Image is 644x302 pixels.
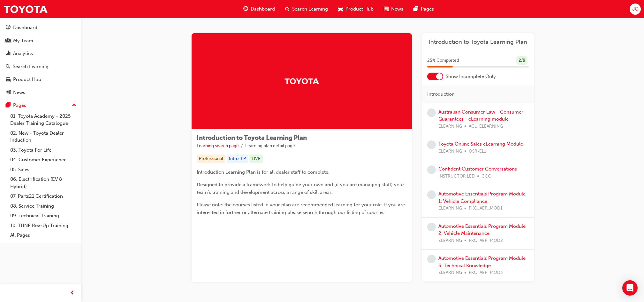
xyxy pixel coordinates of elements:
a: Automotive Essentials Program Module 1: Vehicle Compliance [438,191,526,204]
a: 06. Electrification (EV & Hybrid) [8,174,79,191]
a: 04. Customer Experience [8,155,79,165]
span: ELEARNING [438,123,462,130]
img: Trak [284,75,319,87]
span: learningRecordVerb_NONE-icon [427,223,436,231]
a: Introduction to Toyota Learning Plan [427,38,529,46]
span: chart-icon [6,51,11,57]
span: Dashboard [251,5,275,13]
div: Product Hub [13,76,41,83]
span: learningRecordVerb_NONE-icon [427,165,436,174]
a: 08. Service Training [8,201,79,211]
div: Intro_LP [227,155,248,163]
a: Australian Consumer Law - Consumer Guarantees - eLearning module [438,109,523,122]
a: Search Learning [3,61,79,73]
span: ACL_ELEARNING [469,123,503,130]
div: LIVE [249,155,263,163]
span: Pages [421,5,434,13]
span: PKC_AEP_MOD3 [469,269,503,276]
span: learningRecordVerb_NONE-icon [427,255,436,263]
a: My Team [3,35,79,47]
a: pages-iconPages [408,3,439,16]
span: search-icon [285,5,290,13]
a: 01. Toyota Academy - 2025 Dealer Training Catalogue [8,111,79,128]
span: search-icon [6,64,10,70]
a: news-iconNews [379,3,408,16]
div: News [13,89,25,96]
div: Professional [197,155,225,163]
span: ELEARNING [438,269,462,276]
span: Introduction [427,91,455,98]
span: car-icon [338,5,343,13]
a: All Pages [8,230,79,240]
div: Analytics [13,50,33,57]
span: CCC [481,173,491,180]
button: JG [630,4,641,15]
span: news-icon [6,90,11,96]
span: ELEARNING [438,205,462,212]
span: car-icon [6,77,11,83]
span: Search Learning [292,5,328,13]
span: ELEARNING [438,148,462,155]
span: Show Incomplete Only [446,73,496,80]
a: 02. New - Toyota Dealer Induction [8,128,79,145]
span: Product Hub [345,5,374,13]
a: car-iconProduct Hub [333,3,379,16]
a: Toyota Online Sales eLearning Module [438,141,523,147]
a: 09. Technical Training [8,211,79,221]
div: My Team [13,37,33,44]
div: 2 / 8 [516,56,527,65]
a: Automotive Essentials Program Module 2: Vehicle Maintenance [438,223,526,236]
span: 25 % Completed [427,57,459,64]
span: Introduction to Toyota Learning Plan [197,134,307,141]
button: Pages [3,99,79,111]
span: people-icon [6,38,11,44]
span: learningRecordVerb_NONE-icon [427,108,436,117]
span: JG [632,5,638,13]
span: pages-icon [6,103,11,108]
div: Dashboard [13,24,37,31]
a: News [3,87,79,99]
span: News [391,5,403,13]
a: Dashboard [3,22,79,34]
span: prev-icon [70,289,75,297]
div: Search Learning [13,63,49,70]
a: 10. TUNE Rev-Up Training [8,221,79,231]
span: PKC_AEP_MOD2 [469,237,503,244]
div: Pages [13,102,26,109]
span: guage-icon [243,5,248,13]
span: INSTRUCTOR LED [438,173,475,180]
img: Trak [3,2,48,16]
button: DashboardMy TeamAnalyticsSearch LearningProduct HubNews [3,20,79,99]
span: learningRecordVerb_NONE-icon [427,140,436,149]
a: 05. Sales [8,165,79,175]
span: news-icon [384,5,389,13]
a: 07. Parts21 Certification [8,191,79,201]
span: ELEARNING [438,237,462,244]
a: Confident Customer Conversations [438,166,517,172]
a: guage-iconDashboard [238,3,280,16]
span: Introduction Learning Plan is for all dealer staff to complete. [197,169,330,175]
a: Product Hub [3,74,79,85]
span: Please note: the courses listed in your plan are recommended learning for your role. If you are i... [197,202,406,215]
a: search-iconSearch Learning [280,3,333,16]
span: PKC_AEP_MOD1 [469,205,503,212]
span: pages-icon [413,5,418,13]
span: OSR-EL1 [469,148,486,155]
span: guage-icon [6,25,11,31]
a: Analytics [3,48,79,60]
div: Open Intercom Messenger [622,280,638,296]
span: up-icon [72,101,76,110]
li: Learning plan detail page [245,142,295,150]
a: Learning search page [197,143,239,148]
a: 03. Toyota For Life [8,145,79,155]
span: Designed to provide a framework to help guide your own and (if you are managing staff) your team'... [197,182,405,195]
a: Automotive Essentials Program Module 3: Technical Knowledge [438,255,526,268]
span: learningRecordVerb_NONE-icon [427,190,436,199]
